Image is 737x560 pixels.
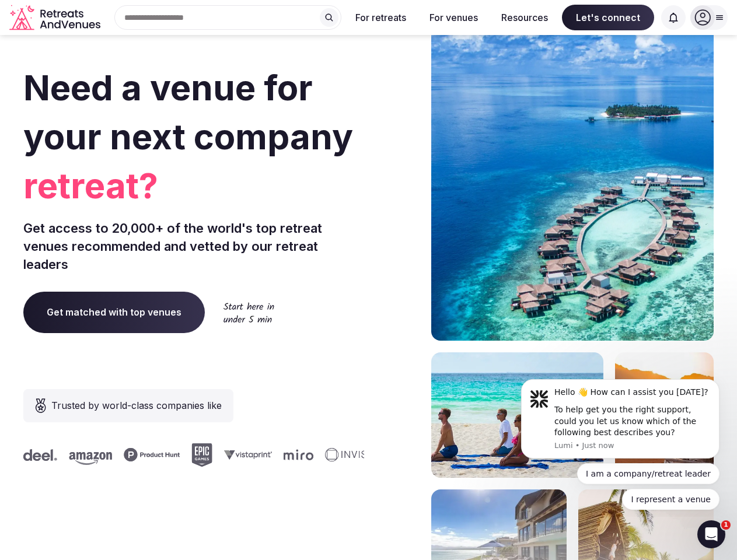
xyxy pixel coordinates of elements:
span: retreat? [23,161,364,210]
button: For retreats [346,5,415,30]
button: Resources [492,5,557,30]
img: yoga on tropical beach [431,352,603,478]
span: Trusted by world-class companies like [51,398,222,412]
svg: Deel company logo [21,449,55,461]
iframe: Intercom live chat [697,520,725,548]
svg: Miro company logo [281,449,311,460]
svg: Retreats and Venues company logo [9,5,103,31]
img: woman sitting in back of truck with camels [615,352,714,478]
img: Start here in under 5 min [223,302,274,323]
a: Get matched with top venues [23,292,205,332]
span: Need a venue for your next company [23,66,353,157]
svg: Epic Games company logo [189,443,210,467]
svg: Vistaprint company logo [222,450,270,460]
p: Get access to 20,000+ of the world's top retreat venues recommended and vetted by our retreat lea... [23,219,364,273]
iframe: Intercom notifications message [504,369,737,517]
a: Visit the homepage [9,5,103,31]
svg: Invisible company logo [323,448,387,462]
span: Let's connect [562,5,654,30]
span: 1 [721,520,731,530]
button: For venues [420,5,487,30]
